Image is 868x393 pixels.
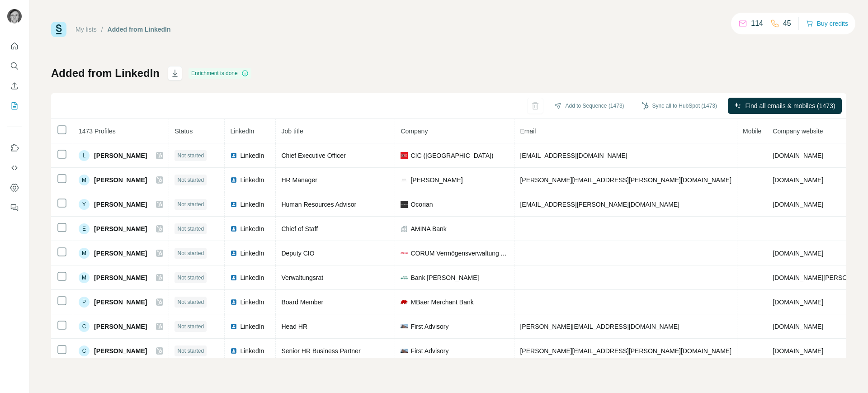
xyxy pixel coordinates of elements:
[79,248,90,259] div: M
[773,152,823,159] span: [DOMAIN_NAME]
[177,176,204,184] span: Not started
[773,347,823,355] span: [DOMAIN_NAME]
[410,346,448,355] span: First Advisory
[177,152,204,160] span: Not started
[401,274,408,281] img: company-logo
[177,322,204,331] span: Not started
[7,9,22,24] img: Avatar
[240,224,264,233] span: LinkedIn
[177,274,204,282] span: Not started
[410,322,448,331] span: First Advisory
[401,176,408,184] img: company-logo
[743,128,761,135] span: Mobile
[94,175,147,185] span: [PERSON_NAME]
[281,347,360,355] span: Senior HR Business Partner
[773,176,823,184] span: [DOMAIN_NAME]
[401,298,408,306] img: company-logo
[94,322,147,331] span: [PERSON_NAME]
[410,249,509,258] span: CORUM Vermögensverwaltung AG
[240,298,264,307] span: LinkedIn
[7,199,22,216] button: Feedback
[7,38,22,54] button: Quick start
[79,321,90,332] div: C
[773,323,823,330] span: [DOMAIN_NAME]
[79,175,90,185] div: M
[94,298,147,307] span: [PERSON_NAME]
[94,224,147,233] span: [PERSON_NAME]
[75,26,97,33] a: My lists
[94,273,147,282] span: [PERSON_NAME]
[189,68,251,79] div: Enrichment is done
[281,128,303,135] span: Job title
[635,99,723,113] button: Sync all to HubSpot (1473)
[7,180,22,196] button: Dashboard
[773,128,823,135] span: Company website
[240,175,264,185] span: LinkedIn
[79,297,90,308] div: P
[410,175,462,185] span: [PERSON_NAME]
[401,128,428,135] span: Company
[783,18,791,29] p: 45
[520,152,627,159] span: [EMAIL_ADDRESS][DOMAIN_NAME]
[401,152,408,159] img: company-logo
[7,160,22,176] button: Use Surfe API
[240,151,264,160] span: LinkedIn
[401,349,408,352] img: company-logo
[177,298,204,306] span: Not started
[281,250,314,257] span: Deputy CIO
[79,272,90,283] div: M
[230,201,237,208] img: LinkedIn logo
[94,151,147,160] span: [PERSON_NAME]
[281,323,307,330] span: Head HR
[177,249,204,257] span: Not started
[101,25,103,34] li: /
[108,25,171,34] div: Added from LinkedIn
[94,249,147,258] span: [PERSON_NAME]
[281,176,317,184] span: HR Manager
[7,98,22,114] button: My lists
[281,298,323,306] span: Board Member
[177,347,204,355] span: Not started
[175,128,193,135] span: Status
[410,224,446,233] span: AMINA Bank
[94,346,147,355] span: [PERSON_NAME]
[520,201,679,208] span: [EMAIL_ADDRESS][PERSON_NAME][DOMAIN_NAME]
[230,323,237,330] img: LinkedIn logo
[230,176,237,184] img: LinkedIn logo
[410,200,433,209] span: Ocorian
[281,201,356,208] span: Human Resources Advisor
[410,151,493,160] span: CIC ([GEOGRAPHIC_DATA])
[548,99,630,113] button: Add to Sequence (1473)
[806,17,848,30] button: Buy credits
[745,101,835,110] span: Find all emails & mobiles (1473)
[401,324,408,328] img: company-logo
[520,176,731,184] span: [PERSON_NAME][EMAIL_ADDRESS][PERSON_NAME][DOMAIN_NAME]
[94,200,147,209] span: [PERSON_NAME]
[751,18,763,29] p: 114
[773,250,823,257] span: [DOMAIN_NAME]
[51,66,160,80] h1: Added from LinkedIn
[7,58,22,74] button: Search
[79,150,90,161] div: L
[281,152,345,159] span: Chief Executive Officer
[410,298,473,307] span: MBaer Merchant Bank
[230,250,237,257] img: LinkedIn logo
[177,225,204,233] span: Not started
[281,225,318,232] span: Chief of Staff
[281,274,323,281] span: Verwaltungsrat
[410,273,479,282] span: Bank [PERSON_NAME]
[240,249,264,258] span: LinkedIn
[401,250,408,257] img: company-logo
[79,346,90,356] div: C
[230,298,237,306] img: LinkedIn logo
[240,200,264,209] span: LinkedIn
[773,298,823,306] span: [DOMAIN_NAME]
[230,128,254,135] span: LinkedIn
[230,225,237,232] img: LinkedIn logo
[230,347,237,355] img: LinkedIn logo
[240,346,264,355] span: LinkedIn
[401,201,408,208] img: company-logo
[51,22,66,37] img: Surfe Logo
[79,199,90,210] div: Y
[7,140,22,156] button: Use Surfe on LinkedIn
